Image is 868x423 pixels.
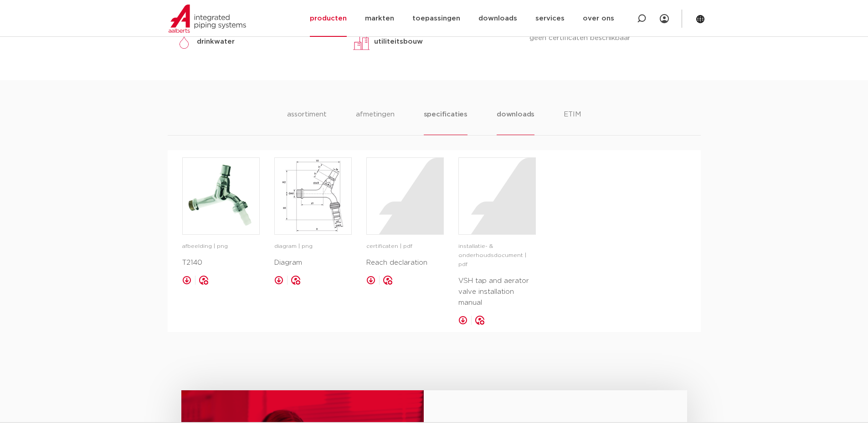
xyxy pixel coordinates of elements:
[424,109,467,135] li: specificaties
[274,257,352,268] p: Diagram
[564,109,581,135] li: ETIM
[352,33,370,51] img: utiliteitsbouw
[458,276,536,308] p: VSH tap and aerator valve installation manual
[274,157,352,235] a: image for Diagram
[275,158,351,234] img: image for Diagram
[366,257,444,268] p: Reach declaration
[183,158,259,234] img: image for T2140
[529,33,693,44] p: geen certificaten beschikbaar
[366,242,444,251] p: certificaten | pdf
[182,242,260,251] p: afbeelding | png
[356,109,395,135] li: afmetingen
[175,33,193,51] img: drinkwater
[197,36,235,47] p: drinkwater
[458,242,536,269] p: installatie- & onderhoudsdocument | pdf
[287,109,327,135] li: assortiment
[374,36,423,47] p: utiliteitsbouw
[274,242,352,251] p: diagram | png
[182,257,260,268] p: T2140
[497,109,534,135] li: downloads
[182,157,260,235] a: image for T2140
